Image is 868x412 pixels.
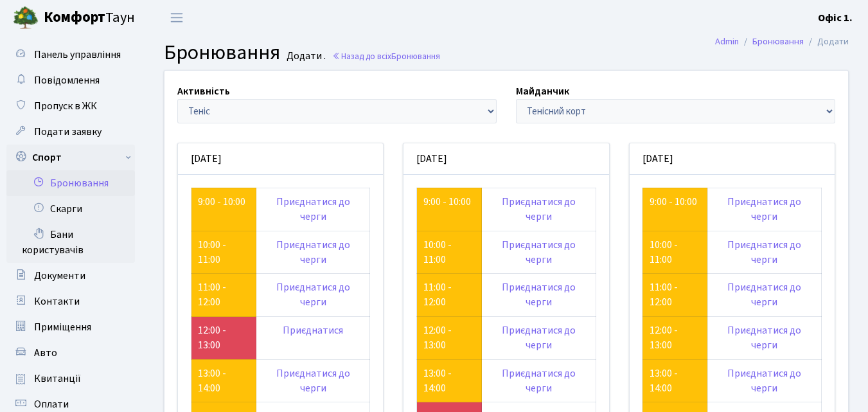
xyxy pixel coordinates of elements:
nav: breadcrumb [696,28,868,55]
a: Admin [715,35,739,48]
a: Приєднатися до черги [727,195,801,224]
a: 13:00 - 14:00 [198,366,226,395]
a: Бани користувачів [6,222,135,263]
a: Бронювання [752,35,804,48]
a: 9:00 - 10:00 [423,195,471,209]
a: 9:00 - 10:00 [650,195,697,209]
a: Приєднатися до черги [276,238,350,267]
a: Панель управління [6,42,135,67]
span: Квитанції [34,372,81,386]
a: Бронювання [6,170,135,196]
a: 11:00 - 12:00 [650,280,678,309]
a: Приєднатися до черги [727,280,801,309]
a: Приєднатися до черги [502,280,576,309]
a: Приєднатися до черги [276,366,350,395]
a: Приєднатися до черги [502,323,576,352]
span: Повідомлення [34,73,100,87]
a: 10:00 - 11:00 [650,238,678,267]
li: Додати [804,35,849,49]
a: 13:00 - 14:00 [650,366,678,395]
span: Приміщення [34,320,91,334]
b: Комфорт [44,7,105,28]
a: Приєднатися до черги [276,280,350,309]
a: 12:00 - 13:00 [198,323,226,352]
a: Подати заявку [6,119,135,145]
a: 13:00 - 14:00 [423,366,452,395]
a: Контакти [6,289,135,314]
a: Документи [6,263,135,289]
div: [DATE] [630,143,835,175]
a: Приєднатися до черги [727,366,801,395]
a: Назад до всіхБронювання [332,50,440,62]
a: 10:00 - 11:00 [198,238,226,267]
a: Приєднатися до черги [502,366,576,395]
span: Бронювання [164,38,280,67]
a: Спорт [6,145,135,170]
span: Подати заявку [34,125,102,139]
span: Оплати [34,397,69,411]
a: Повідомлення [6,67,135,93]
span: Пропуск в ЖК [34,99,97,113]
a: 11:00 - 12:00 [198,280,226,309]
a: Офіс 1. [818,10,853,26]
a: 12:00 - 13:00 [650,323,678,352]
span: Бронювання [391,50,440,62]
a: 10:00 - 11:00 [423,238,452,267]
a: Приєднатися [283,323,343,337]
a: 9:00 - 10:00 [198,195,245,209]
a: Приєднатися до черги [727,323,801,352]
span: Таун [44,7,135,29]
img: logo.png [13,5,39,31]
button: Переключити навігацію [161,7,193,28]
label: Активність [177,84,230,99]
div: [DATE] [403,143,608,175]
a: Приєднатися до черги [727,238,801,267]
span: Документи [34,269,85,283]
a: Приєднатися до черги [502,238,576,267]
span: Контакти [34,294,80,309]
label: Майданчик [516,84,569,99]
a: Приміщення [6,314,135,340]
span: Авто [34,346,57,360]
b: Офіс 1. [818,11,853,25]
a: Квитанції [6,366,135,391]
a: Пропуск в ЖК [6,93,135,119]
small: Додати . [284,50,326,62]
a: 11:00 - 12:00 [423,280,452,309]
a: 12:00 - 13:00 [423,323,452,352]
a: Скарги [6,196,135,222]
a: Приєднатися до черги [502,195,576,224]
div: [DATE] [178,143,383,175]
a: Приєднатися до черги [276,195,350,224]
a: Авто [6,340,135,366]
span: Панель управління [34,48,121,62]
